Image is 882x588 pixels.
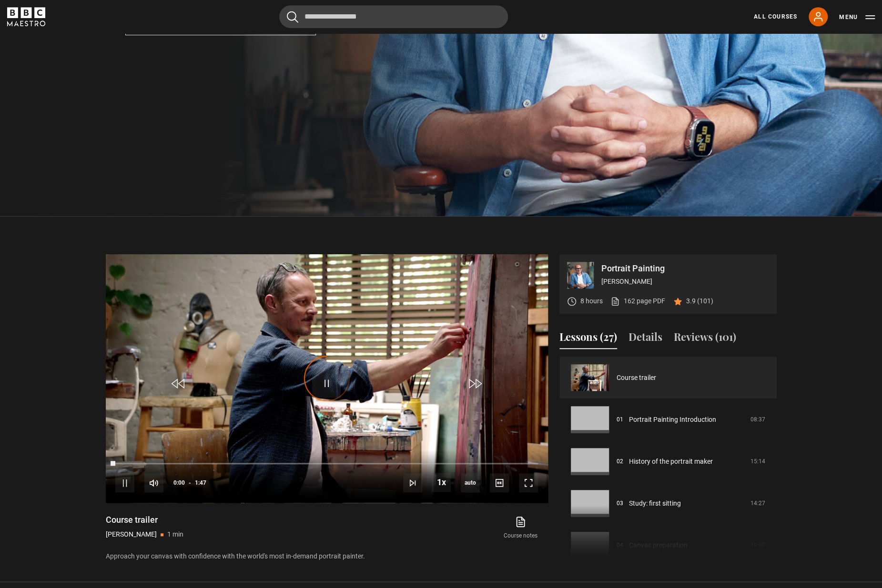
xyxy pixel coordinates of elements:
[461,473,480,492] span: auto
[106,529,157,539] p: [PERSON_NAME]
[754,12,797,21] a: All Courses
[432,473,451,492] button: Playback Rate
[287,11,298,23] button: Submit the search query
[580,296,603,306] p: 8 hours
[115,473,134,492] button: Pause
[7,7,45,26] svg: BBC Maestro
[839,12,875,22] button: Toggle navigation
[490,473,509,492] button: Captions
[144,473,163,492] button: Mute
[519,473,538,492] button: Fullscreen
[189,479,191,486] span: -
[559,329,617,349] button: Lessons (27)
[686,296,713,306] p: 3.9 (101)
[629,329,662,349] button: Details
[115,463,537,465] div: Progress Bar
[106,514,183,526] h1: Course trailer
[106,551,548,561] p: Approach your canvas with confidence with the world's most in-demand portrait painter.
[629,457,713,467] a: History of the portrait maker
[106,254,548,503] video-js: Video Player
[461,473,480,492] div: Current quality: 720p
[279,5,508,28] input: Search
[629,498,681,508] a: Study: first sitting
[601,264,769,273] p: Portrait Painting
[195,474,206,491] span: 1:47
[173,474,185,491] span: 0:00
[403,473,422,492] button: Next Lesson
[601,277,769,287] p: [PERSON_NAME]
[610,296,665,306] a: 162 page PDF
[674,329,736,349] button: Reviews (101)
[167,529,183,539] p: 1 min
[617,373,656,383] a: Course trailer
[493,514,547,542] a: Course notes
[629,415,716,425] a: Portrait Painting Introduction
